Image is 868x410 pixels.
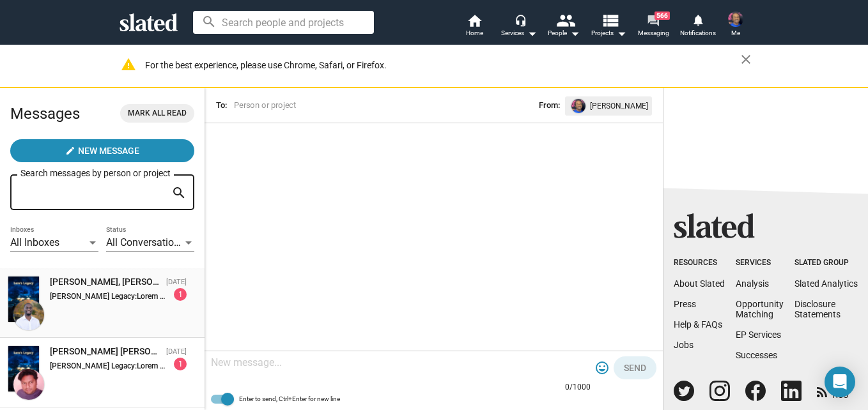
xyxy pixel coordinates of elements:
[736,278,769,289] a: Analysis
[10,236,59,248] span: All Inboxes
[631,13,676,41] a: 566Messaging
[171,183,187,203] mat-icon: search
[624,356,646,379] span: Send
[541,13,586,41] button: People
[738,52,754,67] mat-icon: close
[539,98,560,112] span: From:
[674,299,696,309] a: Press
[736,258,784,268] div: Services
[736,299,784,319] a: OpportunityMatching
[548,26,580,41] div: People
[567,26,582,41] mat-icon: arrow_drop_down
[166,278,187,286] time: [DATE]
[614,26,629,41] mat-icon: arrow_drop_down
[452,13,497,41] a: Home
[232,99,417,112] input: Person or project
[50,361,137,370] strong: [PERSON_NAME] Legacy:
[817,381,848,401] a: RSS
[65,146,75,156] mat-icon: create
[466,26,483,41] span: Home
[674,319,722,330] a: Help & FAQs
[674,258,725,268] div: Resources
[13,300,44,330] img: Andrew Newsome
[794,258,858,268] div: Slated Group
[674,278,725,289] a: About Slated
[78,139,139,162] span: New Message
[594,360,610,376] mat-icon: tag_faces
[50,345,161,358] div: Alok Kumar Gahlot, Lara's Legacy
[8,346,39,391] img: Lara's Legacy
[515,14,526,26] mat-icon: headset_mic
[10,139,194,162] button: New Message
[128,107,187,120] span: Mark all read
[647,14,659,26] mat-icon: forum
[174,288,187,301] div: 1
[720,9,751,42] button: Horace WilsonMe
[736,330,781,340] a: EP Services
[556,11,575,29] mat-icon: people
[692,13,704,26] mat-icon: notifications
[145,57,741,74] div: For the best experience, please use Chrome, Safari, or Firefox.
[524,26,539,41] mat-icon: arrow_drop_down
[736,350,777,360] a: Successes
[174,358,187,370] div: 1
[571,99,585,113] img: undefined
[601,11,619,29] mat-icon: view_list
[586,13,631,41] button: Projects
[50,292,137,301] strong: [PERSON_NAME] Legacy:
[638,26,669,41] span: Messaging
[731,26,740,41] span: Me
[13,369,44,400] img: Alok Kumar Gahlot
[591,26,626,41] span: Projects
[680,26,716,41] span: Notifications
[825,367,855,397] div: Open Intercom Messenger
[501,26,537,41] div: Services
[166,347,187,356] time: [DATE]
[794,278,858,289] a: Slated Analytics
[121,57,136,72] mat-icon: warning
[728,11,743,27] img: Horace Wilson
[794,299,841,319] a: DisclosureStatements
[50,276,161,288] div: Andrew Newsome, Lara's Legacy
[10,98,80,129] h2: Messages
[676,13,720,41] a: Notifications
[614,356,656,379] button: Send
[8,277,39,322] img: Lara's Legacy
[655,11,670,20] span: 566
[497,13,541,41] button: Services
[467,13,482,28] mat-icon: home
[193,11,374,34] input: Search people and projects
[674,340,694,350] a: Jobs
[120,104,194,123] button: Mark all read
[106,236,185,248] span: All Conversations
[239,391,340,407] span: Enter to send, Ctrl+Enter for new line
[216,100,227,110] span: To:
[590,99,648,113] span: [PERSON_NAME]
[565,383,591,393] mat-hint: 0/1000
